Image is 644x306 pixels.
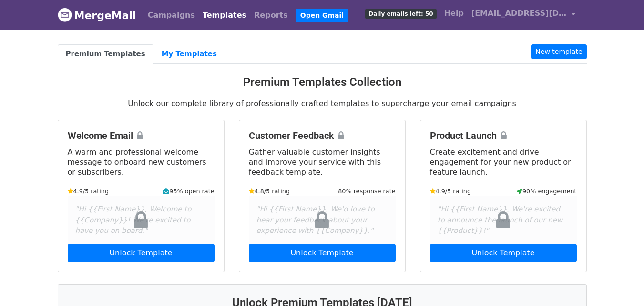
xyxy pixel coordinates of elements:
[58,44,153,64] a: Premium Templates
[249,147,396,177] p: Gather valuable customer insights and improve your service with this feedback template.
[468,4,579,26] a: [EMAIL_ADDRESS][DOMAIN_NAME]
[430,244,577,262] a: Unlock Template
[163,187,214,196] small: 95% open rate
[361,4,440,23] a: Daily emails left: 50
[430,147,577,177] p: Create excitement and drive engagement for your new product or feature launch.
[250,6,292,25] a: Reports
[249,244,396,262] a: Unlock Template
[430,196,577,244] div: "Hi {{First Name}}, We're excited to announce the launch of our new {{Product}}!"
[144,6,199,25] a: Campaigns
[68,196,215,244] div: "Hi {{First Name}}, Welcome to {{Company}}! We're excited to have you on board."
[430,187,471,196] small: 4.9/5 rating
[471,8,567,19] span: [EMAIL_ADDRESS][DOMAIN_NAME]
[68,187,109,196] small: 4.9/5 rating
[58,5,136,25] a: MergeMail
[517,187,577,196] small: 90% engagement
[58,98,587,108] p: Unlock our complete library of professionally crafted templates to supercharge your email campaigns
[430,130,577,141] h4: Product Launch
[68,147,215,177] p: A warm and professional welcome message to onboard new customers or subscribers.
[249,196,396,244] div: "Hi {{First Name}}, We'd love to hear your feedback about your experience with {{Company}}."
[531,44,586,59] a: New template
[153,44,225,64] a: My Templates
[440,4,468,23] a: Help
[365,9,436,19] span: Daily emails left: 50
[68,130,215,141] h4: Welcome Email
[199,6,250,25] a: Templates
[58,8,72,22] img: MergeMail logo
[249,187,290,196] small: 4.8/5 rating
[68,244,215,262] a: Unlock Template
[58,75,587,89] h3: Premium Templates Collection
[249,130,396,141] h4: Customer Feedback
[338,187,395,196] small: 80% response rate
[296,9,348,22] a: Open Gmail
